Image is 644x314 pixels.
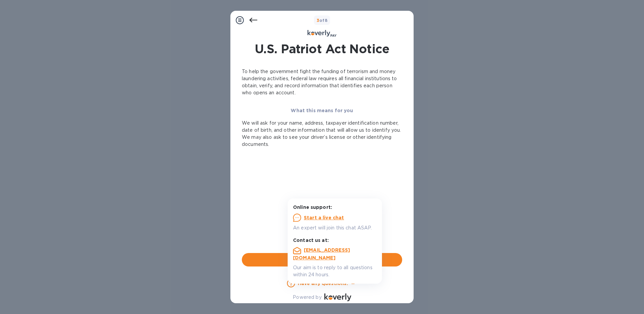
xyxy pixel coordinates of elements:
b: Contact us at: [293,238,329,243]
p: An expert will join this chat ASAP. [293,224,377,231]
p: Powered by [293,294,321,301]
button: Next step [242,253,402,266]
a: [EMAIL_ADDRESS][DOMAIN_NAME] [293,247,350,260]
p: To help the government fight the funding of terrorism and money laundering activities, federal la... [242,68,402,96]
b: What this means for you [291,108,353,113]
u: Start a live chat [304,215,344,220]
p: We will ask for your name, address, taxpayer identification number, date of birth, and other info... [242,120,402,148]
b: of 8 [317,18,328,23]
span: 3 [317,18,319,23]
span: Next step [247,256,397,264]
p: Our aim is to reply to all questions within 24 hours. [293,264,377,278]
b: Have any questions? [298,281,349,286]
h1: U.S. Patriot Act Notice [255,40,389,57]
b: Online support: [293,205,332,210]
